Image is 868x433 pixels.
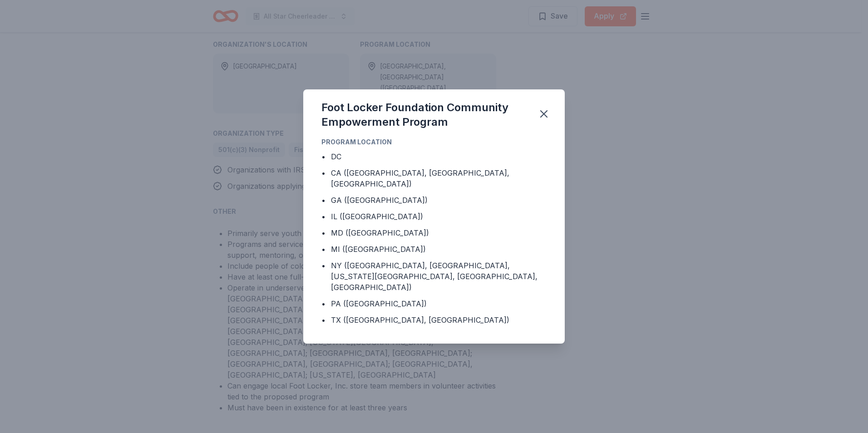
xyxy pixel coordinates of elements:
div: NY ([GEOGRAPHIC_DATA], [GEOGRAPHIC_DATA], [US_STATE][GEOGRAPHIC_DATA], [GEOGRAPHIC_DATA], [GEOGRA... [331,260,547,293]
div: CA ([GEOGRAPHIC_DATA], [GEOGRAPHIC_DATA], [GEOGRAPHIC_DATA]) [331,167,547,189]
div: • [321,195,325,206]
div: • [321,167,325,178]
div: MD ([GEOGRAPHIC_DATA]) [331,227,429,238]
div: Program Location [321,137,547,148]
div: • [321,298,325,309]
div: • [321,211,325,222]
div: • [321,315,325,325]
div: PA ([GEOGRAPHIC_DATA]) [331,298,427,309]
div: TX ([GEOGRAPHIC_DATA], [GEOGRAPHIC_DATA]) [331,315,509,325]
div: GA ([GEOGRAPHIC_DATA]) [331,195,428,206]
div: DC [331,151,341,162]
div: Foot Locker Foundation Community Empowerment Program [321,100,527,129]
div: • [321,244,325,255]
div: MI ([GEOGRAPHIC_DATA]) [331,244,426,255]
div: • [321,227,325,238]
div: • [321,151,325,162]
div: IL ([GEOGRAPHIC_DATA]) [331,211,423,222]
div: • [321,260,325,271]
